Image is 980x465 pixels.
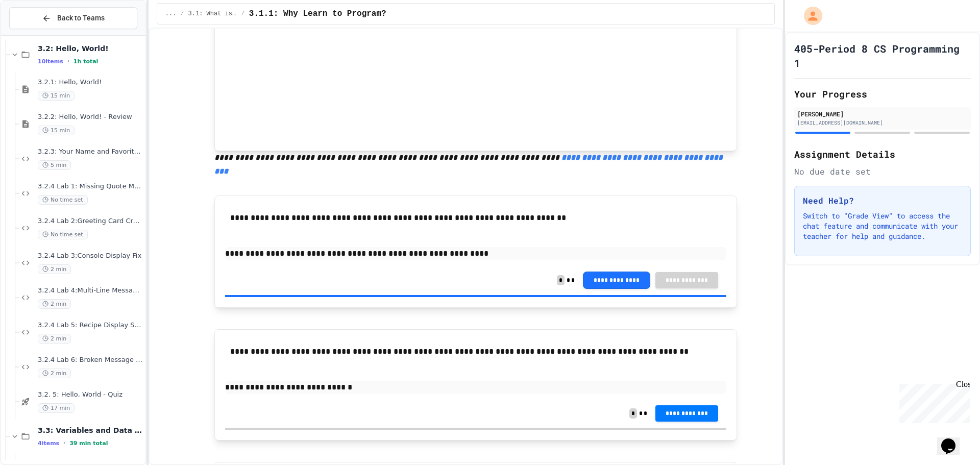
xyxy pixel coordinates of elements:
span: 3.2.4 Lab 6: Broken Message System [38,356,143,364]
span: 3.2. 5: Hello, World - Quiz [38,390,143,399]
span: 3.2.4 Lab 5: Recipe Display System [38,321,143,330]
span: 10 items [38,58,63,65]
span: 3.1.1: Why Learn to Program? [249,8,386,20]
div: No due date set [794,165,971,178]
span: 3.3: Variables and Data Types [38,426,143,435]
span: 1h total [73,58,99,65]
div: My Account [793,4,825,28]
span: 3.2.3: Your Name and Favorite Movie [38,148,143,156]
span: 15 min [38,126,75,135]
iframe: chat widget [937,424,970,455]
span: 3.2.4 Lab 1: Missing Quote Marks [38,182,143,191]
span: 15 min [38,91,75,101]
span: • [67,57,69,65]
p: Switch to "Grade View" to access the chat feature and communicate with your teacher for help and ... [803,211,962,241]
iframe: chat widget [895,380,970,423]
span: 3.2.4 Lab 3:Console Display Fix [38,252,143,260]
span: 3.2.4 Lab 4:Multi-Line Message Board [38,286,143,295]
span: No time set [38,230,88,239]
h1: 405-Period 8 CS Programming 1 [794,41,971,70]
span: 3.2.2: Hello, World! - Review [38,113,143,121]
span: / [241,10,245,18]
span: 4 items [38,440,59,447]
span: 3.2.4 Lab 2:Greeting Card Creator [38,217,143,226]
span: 39 min total [69,440,108,447]
span: No time set [38,195,88,205]
span: • [63,439,65,447]
span: 3.1: What is Code? [188,10,237,18]
span: 3.2: Hello, World! [38,44,143,53]
button: Back to Teams [9,7,137,29]
span: 3.2.1: Hello, World! [38,78,143,87]
h2: Your Progress [794,87,971,101]
div: [PERSON_NAME] [797,109,968,118]
div: Chat with us now!Close [4,4,70,65]
span: ... [165,10,177,18]
span: Back to Teams [57,13,105,23]
h3: Need Help? [803,194,962,207]
div: [EMAIL_ADDRESS][DOMAIN_NAME] [797,119,968,127]
span: 5 min [38,160,71,170]
h2: Assignment Details [794,147,971,161]
span: 2 min [38,369,71,378]
span: 2 min [38,299,71,309]
span: 17 min [38,403,75,413]
span: 2 min [38,264,71,274]
span: / [180,10,184,18]
span: 2 min [38,334,71,344]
